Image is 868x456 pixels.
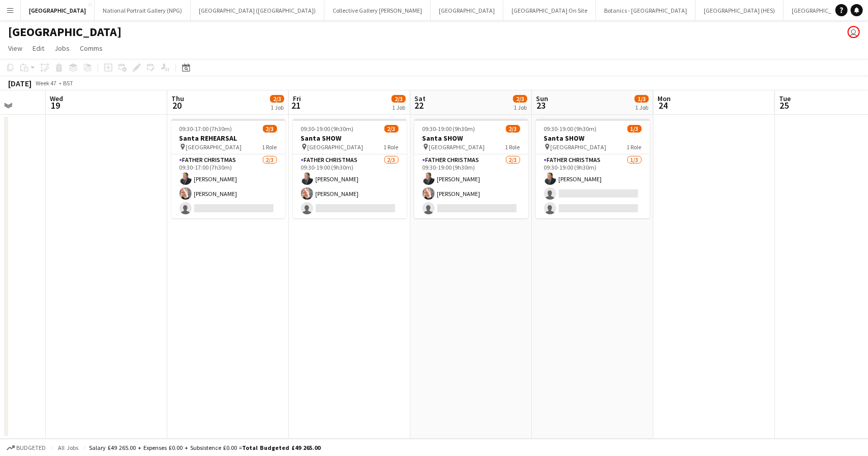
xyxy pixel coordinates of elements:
span: 21 [291,100,301,111]
button: National Portrait Gallery (NPG) [95,1,191,20]
app-card-role: Father Christmas2/309:30-17:00 (7h30m)[PERSON_NAME][PERSON_NAME] [171,154,285,218]
div: 1 Job [392,104,405,111]
a: View [4,42,26,55]
app-job-card: 09:30-19:00 (9h30m)2/3Santa SHOW [GEOGRAPHIC_DATA]1 RoleFather Christmas2/309:30-19:00 (9h30m)[PE... [293,119,407,218]
span: Tue [779,94,791,103]
span: [GEOGRAPHIC_DATA] [551,143,607,151]
span: 09:30-19:00 (9h30m) [301,125,354,133]
span: 1 Role [505,143,520,151]
app-card-role: Father Christmas1/309:30-19:00 (9h30m)[PERSON_NAME] [536,154,650,218]
button: Budgeted [5,442,47,453]
span: Fri [293,94,301,103]
span: Edit [33,44,44,53]
span: 2/3 [513,95,527,103]
span: 1 Role [262,143,277,151]
span: Week 47 [34,79,59,87]
span: 2/3 [392,95,406,103]
app-card-role: Father Christmas2/309:30-19:00 (9h30m)[PERSON_NAME][PERSON_NAME] [414,154,528,218]
span: [GEOGRAPHIC_DATA] [186,143,242,151]
app-card-role: Father Christmas2/309:30-19:00 (9h30m)[PERSON_NAME][PERSON_NAME] [293,154,407,218]
span: Wed [50,94,63,103]
span: Thu [171,94,184,103]
span: 1/3 [627,125,642,133]
span: 09:30-19:00 (9h30m) [423,125,475,133]
a: Jobs [50,42,74,55]
span: 2/3 [506,125,520,133]
div: 1 Job [635,104,648,111]
div: Salary £49 265.00 + Expenses £0.00 + Subsistence £0.00 = [89,444,320,451]
button: [GEOGRAPHIC_DATA] On Site [503,1,596,20]
a: Edit [28,42,48,55]
span: 1 Role [627,143,642,151]
span: 2/3 [263,125,277,133]
span: 1/3 [635,95,649,103]
button: [GEOGRAPHIC_DATA] (HES) [696,1,784,20]
span: 1 Role [384,143,399,151]
div: BST [63,79,73,87]
app-job-card: 09:30-19:00 (9h30m)1/3Santa SHOW [GEOGRAPHIC_DATA]1 RoleFather Christmas1/309:30-19:00 (9h30m)[PE... [536,119,650,218]
span: 09:30-17:00 (7h30m) [179,125,232,133]
button: [GEOGRAPHIC_DATA] ([GEOGRAPHIC_DATA]) [191,1,324,20]
app-job-card: 09:30-17:00 (7h30m)2/3Santa REHEARSAL [GEOGRAPHIC_DATA]1 RoleFather Christmas2/309:30-17:00 (7h30... [171,119,285,218]
span: 22 [413,100,426,111]
span: Mon [657,94,671,103]
span: 09:30-19:00 (9h30m) [544,125,597,133]
span: [GEOGRAPHIC_DATA] [429,143,485,151]
span: 2/3 [270,95,284,103]
button: [GEOGRAPHIC_DATA] [431,1,503,20]
button: Collective Gallery [PERSON_NAME] [324,1,431,20]
h1: [GEOGRAPHIC_DATA] [8,24,122,40]
span: View [8,44,22,53]
span: 24 [656,100,671,111]
div: 1 Job [514,104,527,111]
span: Jobs [54,44,70,53]
button: Botanics - [GEOGRAPHIC_DATA] [596,1,696,20]
span: Budgeted [16,444,46,451]
span: All jobs [56,444,80,451]
span: 2/3 [384,125,399,133]
a: Comms [76,42,107,55]
h3: Santa SHOW [293,134,407,143]
span: Sat [414,94,426,103]
button: [GEOGRAPHIC_DATA] [21,1,95,20]
span: 25 [777,100,791,111]
span: [GEOGRAPHIC_DATA] [308,143,364,151]
span: 23 [534,100,548,111]
h3: Santa REHEARSAL [171,134,285,143]
h3: Santa SHOW [414,134,528,143]
h3: Santa SHOW [536,134,650,143]
app-user-avatar: Eldina Munatay [848,26,860,38]
span: 20 [170,100,184,111]
span: Total Budgeted £49 265.00 [242,444,320,451]
span: Sun [536,94,548,103]
div: [DATE] [8,78,32,88]
span: Comms [80,44,103,53]
app-job-card: 09:30-19:00 (9h30m)2/3Santa SHOW [GEOGRAPHIC_DATA]1 RoleFather Christmas2/309:30-19:00 (9h30m)[PE... [414,119,528,218]
div: 1 Job [271,104,284,111]
span: 19 [48,100,63,111]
